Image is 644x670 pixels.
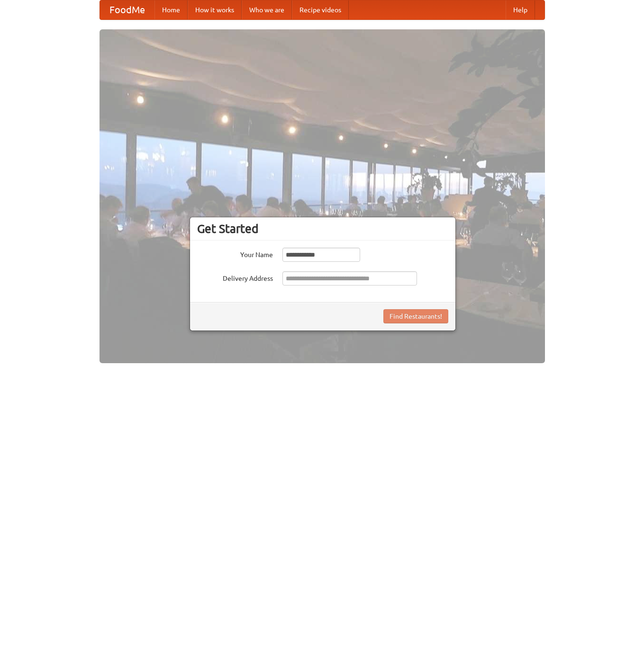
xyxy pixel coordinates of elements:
[100,0,154,19] a: FoodMe
[242,0,292,19] a: Who we are
[197,248,273,259] label: Your Name
[188,0,242,19] a: How it works
[197,271,273,283] label: Delivery Address
[292,0,349,19] a: Recipe videos
[154,0,188,19] a: Home
[197,222,448,236] h3: Get Started
[383,309,448,323] button: Find Restaurants!
[506,0,535,19] a: Help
